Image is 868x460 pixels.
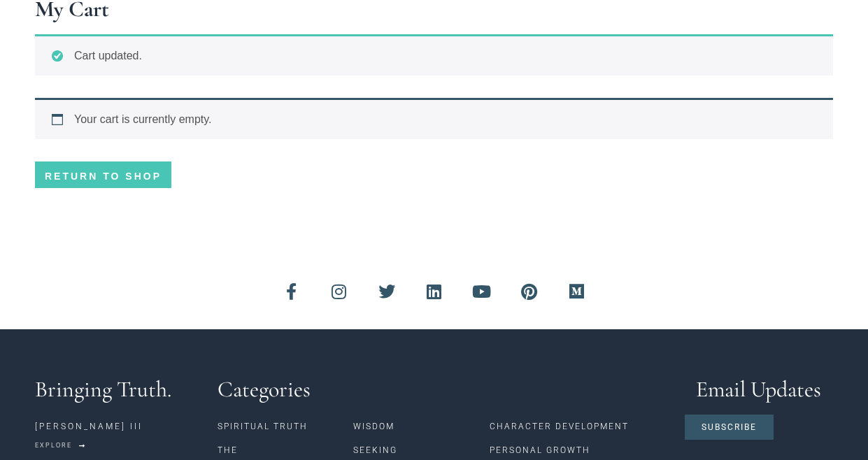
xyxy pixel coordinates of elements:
[353,415,489,438] a: Wisdom
[35,161,171,188] a: Return to shop
[218,415,353,438] a: Spiritual Truth
[702,423,757,431] span: Subscribe
[35,438,86,454] a: Explore
[685,378,833,401] h3: Email Updates
[685,415,774,440] a: Subscribe
[35,98,833,139] div: Your cart is currently empty.
[35,420,204,433] p: [PERSON_NAME] III
[35,34,833,76] div: Cart updated.
[35,443,72,449] span: Explore
[218,378,671,401] h3: Categories
[35,378,204,401] h3: Bringing Truth.
[490,415,671,438] a: Character Development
